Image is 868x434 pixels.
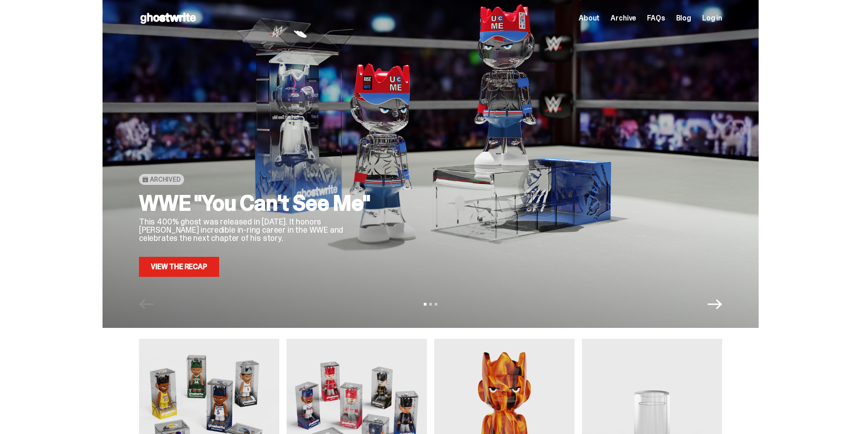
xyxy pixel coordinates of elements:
button: View slide 2 [429,303,432,306]
a: About [579,15,600,22]
a: Archive [611,15,636,22]
button: Next [708,297,722,311]
p: This 400% ghost was released in [DATE]. It honors [PERSON_NAME] incredible in-ring career in the ... [139,218,376,242]
h2: WWE "You Can't See Me" [139,192,376,214]
a: View the Recap [139,257,219,277]
a: FAQs [647,15,665,22]
span: Archived [150,176,180,183]
button: View slide 1 [424,303,426,306]
button: View slide 3 [435,303,437,306]
a: Blog [676,15,691,22]
a: Log in [702,15,722,22]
